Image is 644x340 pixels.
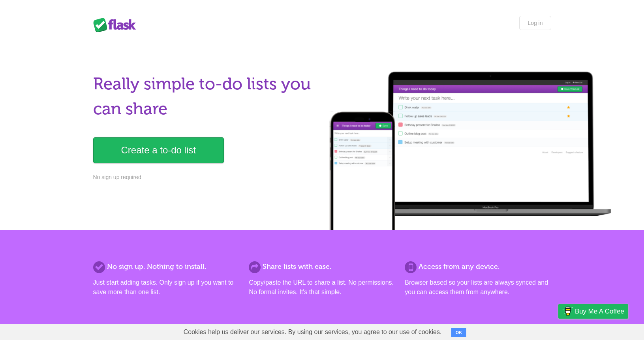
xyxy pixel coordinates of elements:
[405,261,551,272] h2: Access from any device.
[93,18,141,32] div: Flask Lists
[249,261,395,272] h2: Share lists with ease.
[176,324,450,340] span: Cookies help us deliver our services. By using our services, you agree to our use of cookies.
[93,72,317,121] h1: Really simple to-do lists you can share
[451,328,467,337] button: OK
[519,16,551,30] a: Log in
[558,304,628,319] a: Buy me a coffee
[405,278,551,297] p: Browser based so your lists are always synced and you can access them from anywhere.
[93,173,317,181] p: No sign up required
[93,261,239,272] h2: No sign up. Nothing to install.
[249,278,395,297] p: Copy/paste the URL to share a list. No permissions. No formal invites. It's that simple.
[575,304,624,318] span: Buy me a coffee
[93,137,224,163] a: Create a to-do list
[93,278,239,297] p: Just start adding tasks. Only sign up if you want to save more than one list.
[562,304,573,318] img: Buy me a coffee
